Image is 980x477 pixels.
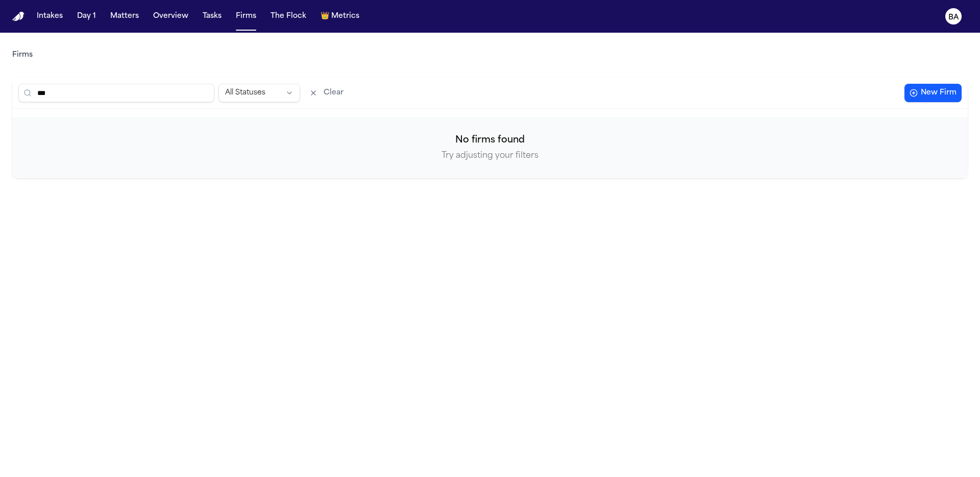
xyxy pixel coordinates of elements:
[904,84,962,102] button: New Firm
[304,84,349,102] button: Clear filters
[149,7,192,26] button: Overview
[455,133,525,148] h3: No firms found
[316,7,363,26] button: crownMetrics
[232,7,260,26] button: Firms
[73,7,100,26] button: Day 1
[12,12,24,21] img: Finch Logo
[199,7,226,26] button: Tasks
[12,50,33,60] nav: Breadcrumb
[266,7,310,26] button: The Flock
[12,12,24,21] a: Home
[106,7,143,26] button: Matters
[442,150,538,162] p: Try adjusting your filters
[12,50,33,60] a: Firms
[33,7,67,26] button: Intakes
